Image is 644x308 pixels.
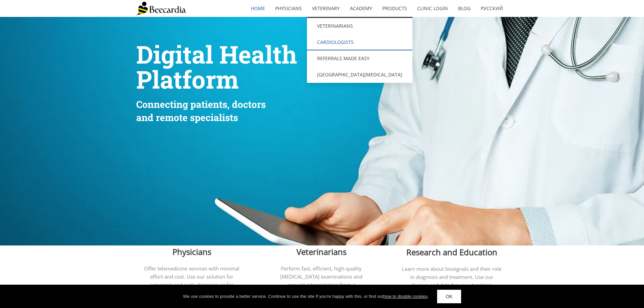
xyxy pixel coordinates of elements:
[406,246,497,258] span: Research and Education
[136,98,266,111] span: Connecting patients, doctors
[183,293,429,300] div: We use cookies to provide a better service. Continue to use the site If you're happy with this, o...
[136,111,238,124] span: and remote specialists
[270,1,307,16] a: Physicians
[307,1,345,16] a: Veterinary
[274,265,369,296] span: Perform fast, efficient, high-quality [MEDICAL_DATA] examinations and request interpretation from...
[307,18,412,34] a: Veterinarians
[412,1,453,16] a: Clinic Login
[345,1,377,16] a: Academy
[453,1,476,16] a: Blog
[307,50,412,67] a: Referrals Made Easy
[136,2,186,15] img: Beecardia
[307,34,412,50] a: Cardiologists
[136,63,239,95] span: Platform
[307,67,412,83] a: [GEOGRAPHIC_DATA][MEDICAL_DATA]
[246,1,270,16] a: home
[296,246,347,257] span: Veterinarians
[136,38,297,70] span: Digital Health
[383,294,428,299] a: how to disable cookies
[172,246,211,257] span: Physicians
[377,1,412,16] a: Products
[402,265,501,297] span: Learn more about biosignals and their role in diagnosis and treatment. Use our devices and data f...
[437,290,461,303] a: OK
[476,1,508,16] a: Русский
